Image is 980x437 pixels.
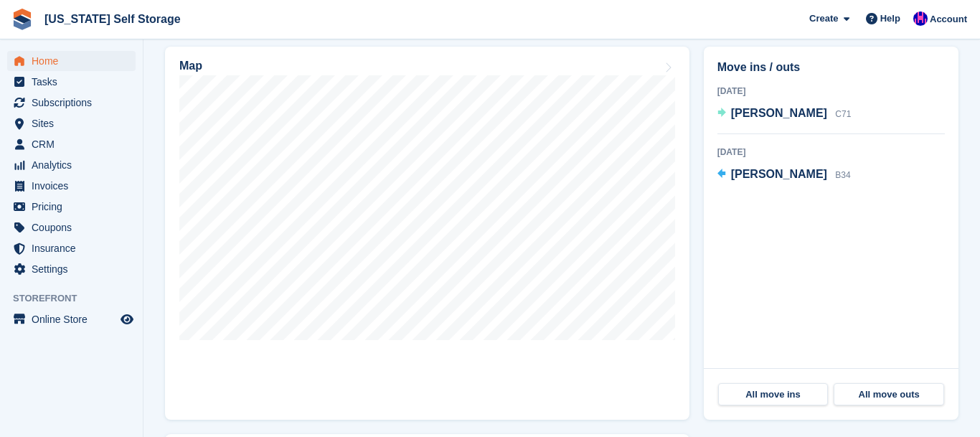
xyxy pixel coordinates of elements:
span: Analytics [32,155,118,175]
a: menu [7,93,136,113]
a: menu [7,238,136,258]
a: [PERSON_NAME] C71 [717,105,852,123]
h2: Map [179,60,202,72]
img: Christopher Ganser [913,11,928,26]
span: [PERSON_NAME] [731,168,827,180]
a: menu [7,51,136,71]
h2: Move ins / outs [717,59,945,76]
span: CRM [32,134,118,154]
span: Coupons [32,217,118,238]
a: All move outs [834,383,944,406]
a: menu [7,134,136,154]
a: menu [7,259,136,279]
span: Home [32,51,118,71]
img: stora-icon-8386f47178a22dfd0bd8f6a31ec36ba5ce8667c1dd55bd0f319d3a0aa187defe.svg [11,9,33,30]
a: menu [7,155,136,175]
a: [US_STATE] Self Storage [39,7,187,31]
span: Online Store [32,309,118,329]
span: B34 [835,170,850,180]
span: Settings [32,259,118,279]
div: [DATE] [717,85,945,98]
span: Insurance [32,238,118,258]
a: menu [7,113,136,133]
span: Account [930,12,967,27]
a: menu [7,309,136,329]
a: menu [7,176,136,196]
span: Tasks [32,72,118,92]
span: C71 [835,109,851,119]
span: Help [880,11,900,26]
span: Subscriptions [32,93,118,113]
span: Create [809,11,838,26]
span: Sites [32,113,118,133]
a: menu [7,197,136,217]
span: Storefront [13,291,143,306]
a: Map [165,47,689,420]
a: Preview store [118,311,136,328]
div: [DATE] [717,146,945,159]
span: Invoices [32,176,118,196]
a: menu [7,72,136,92]
a: All move ins [718,383,829,406]
span: Pricing [32,197,118,217]
a: [PERSON_NAME] B34 [717,166,851,184]
span: [PERSON_NAME] [731,107,827,119]
a: menu [7,217,136,238]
